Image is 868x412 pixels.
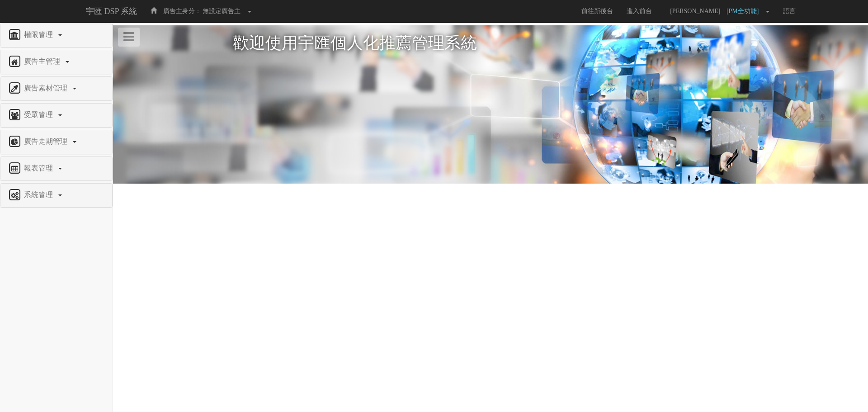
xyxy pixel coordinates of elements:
[7,55,105,69] a: 廣告主管理
[665,8,725,14] span: [PERSON_NAME]
[7,28,105,43] a: 權限管理
[163,8,201,14] span: 廣告主身分：
[233,34,748,52] h1: 歡迎使用宇匯個人化推薦管理系統
[7,81,105,96] a: 廣告素材管理
[7,135,105,149] a: 廣告走期管理
[22,164,57,172] span: 報表管理
[22,191,57,199] span: 系統管理
[22,31,57,38] span: 權限管理
[22,111,57,118] span: 受眾管理
[7,108,105,123] a: 受眾管理
[22,57,65,65] span: 廣告主管理
[7,161,105,176] a: 報表管理
[7,188,105,203] a: 系統管理
[726,8,764,14] span: [PM全功能]
[203,8,241,14] span: 無設定廣告主
[22,137,72,145] span: 廣告走期管理
[22,84,72,92] span: 廣告素材管理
